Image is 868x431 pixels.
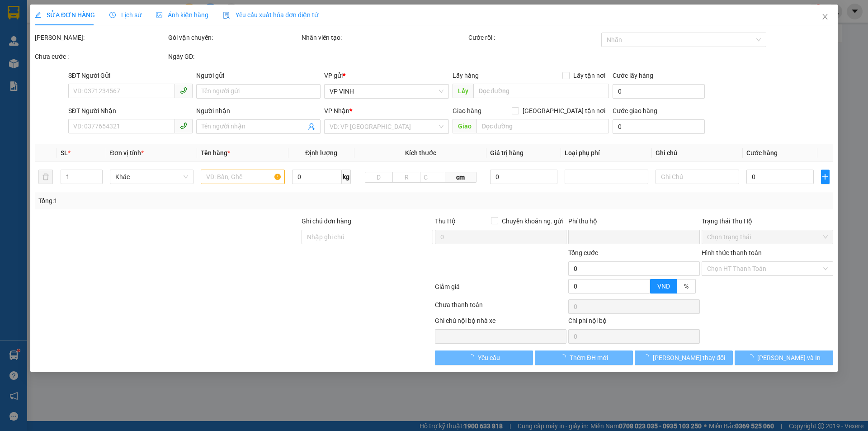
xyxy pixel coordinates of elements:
div: Người nhận [196,106,321,116]
span: Tổng cước [568,249,598,256]
input: VD: Bàn, Ghế [201,170,285,184]
span: loading [643,354,653,360]
button: Thêm ĐH mới [535,350,633,365]
div: Ngày GD: [168,52,300,62]
input: Ghi chú đơn hàng [302,230,433,244]
button: [PERSON_NAME] thay đổi [635,350,733,365]
span: [PERSON_NAME] và In [757,353,821,363]
div: Giảm giá [434,282,567,298]
div: Cước rồi : [468,33,600,43]
span: user-add [308,123,316,130]
span: Kích thước [405,149,436,156]
span: Thu Hộ [435,218,456,225]
div: Người gửi [196,71,321,81]
span: Ảnh kiện hàng [156,11,208,19]
span: VND [657,283,670,290]
span: loading [468,354,478,360]
span: clock-circle [109,12,116,18]
span: SL [61,149,68,156]
span: Tên hàng [201,149,231,156]
input: Cước lấy hàng [613,84,705,99]
span: Lịch sử [109,11,142,19]
label: Cước giao hàng [613,107,657,114]
th: Loại phụ phí [561,144,652,162]
span: % [684,283,689,290]
div: Trạng thái Thu Hộ [702,216,833,226]
input: Dọc đường [476,119,609,133]
span: phone [180,122,187,129]
span: loading [747,354,757,360]
span: Lấy [453,84,473,98]
div: Phí thu hộ [568,216,700,230]
span: Yêu cầu xuất hóa đơn điện tử [223,11,318,19]
div: SĐT Người Gửi [68,71,193,81]
span: Lấy tận nơi [570,71,609,81]
div: Ghi chú nội bộ nhà xe [435,316,566,329]
div: SĐT Người Nhận [68,106,193,116]
div: Gói vận chuyển: [168,33,300,43]
span: phone [180,87,187,94]
button: Close [812,5,838,30]
div: Nhân viên tạo: [302,33,467,43]
span: Giao hàng [453,107,481,114]
div: Tổng: 1 [38,196,335,206]
div: Chưa cước : [35,52,166,62]
span: Yêu cầu [478,353,500,363]
span: Khác [116,170,189,184]
span: [GEOGRAPHIC_DATA] tận nơi [519,106,609,116]
button: delete [38,170,53,184]
img: icon [223,12,230,19]
input: R [392,172,420,183]
span: picture [156,12,162,18]
input: C [420,172,445,183]
span: Giao [453,119,476,133]
label: Hình thức thanh toán [702,249,762,256]
input: Cước giao hàng [613,119,705,134]
span: Cước hàng [747,149,778,156]
span: Chọn trạng thái [707,230,828,244]
span: [PERSON_NAME] thay đổi [653,353,725,363]
button: Yêu cầu [435,350,533,365]
span: close [821,13,829,20]
span: Chuyển khoản ng. gửi [498,216,566,226]
button: [PERSON_NAME] và In [735,350,833,365]
span: loading [560,354,570,360]
span: kg [342,170,351,184]
button: plus [821,170,830,184]
span: Đơn vị tính [110,149,144,156]
input: D [365,172,393,183]
span: Giá trị hàng [491,149,524,156]
input: Ghi Chú [656,170,739,184]
div: Chưa thanh toán [434,300,567,316]
div: VP gửi [325,71,449,81]
span: Thêm ĐH mới [570,353,608,363]
input: Dọc đường [473,84,609,98]
span: VP Nhận [325,107,350,114]
span: Định lượng [305,149,337,156]
span: cm [445,172,476,183]
span: SỬA ĐƠN HÀNG [35,11,95,19]
span: VP VINH [330,85,443,98]
span: edit [35,12,41,18]
span: Lấy hàng [453,72,479,79]
label: Cước lấy hàng [613,72,653,79]
span: plus [821,173,829,180]
div: Chi phí nội bộ [568,316,700,329]
label: Ghi chú đơn hàng [302,218,351,225]
div: [PERSON_NAME]: [35,33,166,43]
th: Ghi chú [652,144,743,162]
